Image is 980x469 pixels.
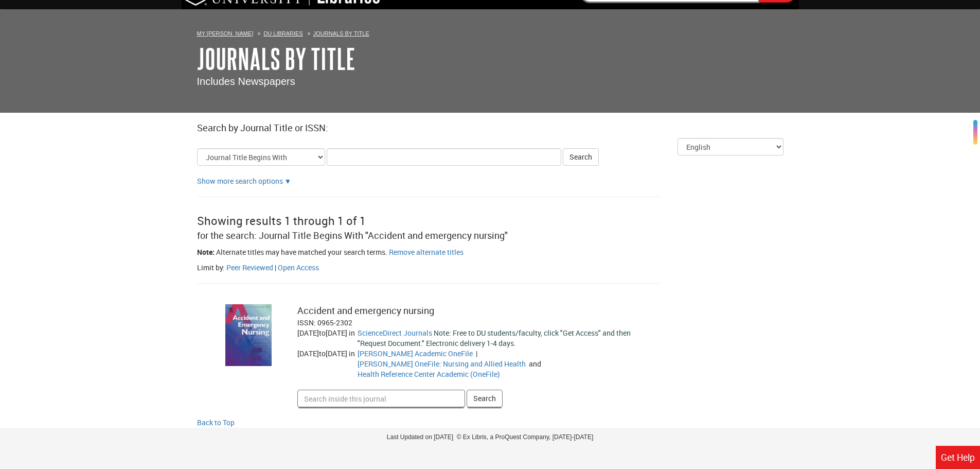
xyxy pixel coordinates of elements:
[225,304,272,366] img: cover image for: Accident and emergency nursing
[297,304,633,318] div: Accident and emergency nursing
[349,328,355,338] span: in
[358,328,432,338] a: Go to ScienceDirect Journals
[197,229,508,241] span: for the search: Journal Title Begins With "Accident and emergency nursing"
[197,263,225,272] span: Limit by:
[297,328,358,349] div: [DATE] [DATE]
[358,369,500,379] a: Go to Health Reference Center Academic (OneFile)
[936,446,980,469] a: Get Help
[226,263,273,272] a: Filter by peer reviewed
[197,418,783,428] a: Back to Top
[275,263,276,272] span: |
[197,30,254,37] a: My [PERSON_NAME]
[197,176,283,186] a: Show more search options
[358,349,473,358] a: Go to Gale Academic OneFile
[216,247,387,257] span: Alternate titles may have matched your search terms.
[278,263,319,272] a: Filter by peer open access
[284,176,292,186] a: Show more search options
[349,349,355,358] span: in
[563,148,599,166] button: Search
[197,123,783,133] h2: Search by Journal Title or ISSN:
[197,74,783,89] p: Includes Newspapers
[527,359,543,369] span: and
[197,247,215,257] span: Note:
[319,349,326,358] span: to
[197,28,783,38] ol: Breadcrumbs
[389,247,464,257] a: Remove alternate titles
[474,349,479,358] span: |
[297,349,358,379] div: [DATE] [DATE]
[297,390,465,407] input: Search inside this journal
[358,359,526,369] a: Go to Gale OneFile: Nursing and Allied Health
[358,328,631,348] span: Note: Free to DU students/faculty, click "Get Access" and then "Request Document." Electronic del...
[197,43,355,75] a: Journals By Title
[297,318,633,328] div: ISSN: 0965-2302
[319,328,326,338] span: to
[263,30,302,37] a: DU Libraries
[197,213,366,228] span: Showing results 1 through 1 of 1
[467,390,503,407] button: Search
[313,30,369,37] a: Journals By Title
